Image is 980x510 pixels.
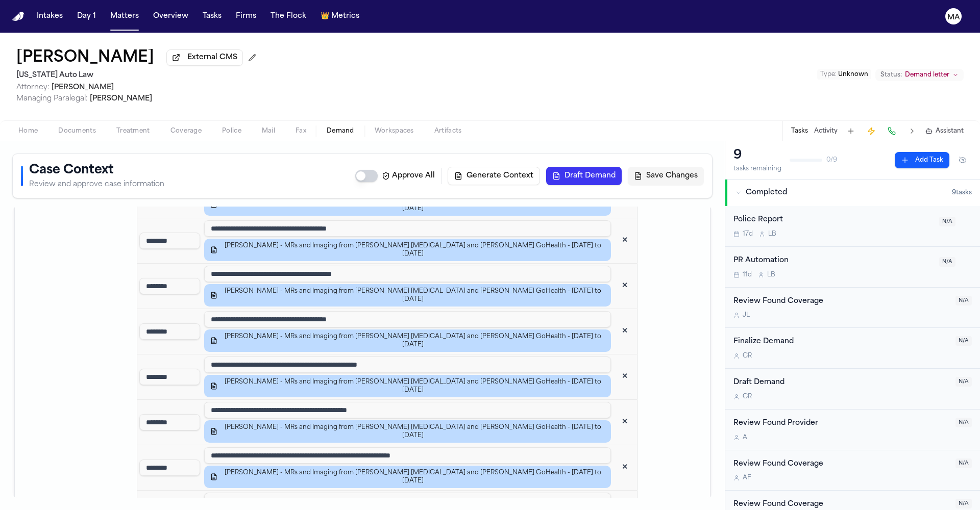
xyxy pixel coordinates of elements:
[616,322,634,341] button: Remove code
[204,239,610,261] button: [PERSON_NAME] - MRs and Imaging from [PERSON_NAME] [MEDICAL_DATA] and [PERSON_NAME] GoHealth - [D...
[232,7,260,25] button: Firms
[826,156,837,164] span: 0 / 9
[895,152,949,168] button: Add Task
[33,7,67,25] button: Intakes
[316,7,363,25] button: crownMetrics
[149,7,192,25] button: Overview
[733,336,949,348] div: Finalize Demand
[743,311,750,319] span: J L
[266,7,310,25] button: The Flock
[90,95,152,103] span: [PERSON_NAME]
[733,255,933,267] div: PR Automation
[204,375,610,397] button: [PERSON_NAME] - MRs and Imaging from [PERSON_NAME] [MEDICAL_DATA] and [PERSON_NAME] GoHealth - [D...
[733,214,933,226] div: Police Report
[375,127,414,135] span: Workspaces
[733,377,949,389] div: Draft Demand
[725,369,980,410] div: Open task: Draft Demand
[925,127,964,135] button: Assistant
[817,69,871,80] button: Edit Type: Unknown
[187,53,237,63] span: External CMS
[166,49,243,66] button: External CMS
[953,152,972,168] button: Hide completed tasks (⌘⇧H)
[296,127,306,135] span: Fax
[18,127,38,135] span: Home
[955,418,972,427] span: N/A
[733,296,949,308] div: Review Found Coverage
[955,336,972,346] span: N/A
[434,127,462,135] span: Artifacts
[628,167,704,185] button: Save Changes
[73,7,100,25] button: Day 1
[939,217,955,226] span: N/A
[725,450,980,491] div: Open task: Review Found Coverage
[52,84,114,91] span: [PERSON_NAME]
[725,410,980,450] div: Open task: Review Found Provider
[838,71,868,78] span: Unknown
[616,232,634,250] button: Remove code
[448,167,540,185] button: Generate Context
[955,458,972,468] span: N/A
[936,127,964,135] span: Assistant
[616,368,634,386] button: Remove code
[58,127,96,135] span: Documents
[791,127,808,135] button: Tasks
[814,127,838,135] button: Activity
[29,162,164,178] h1: Case Context
[16,49,154,67] h1: [PERSON_NAME]
[382,171,435,181] label: Approve All
[733,165,781,173] div: tasks remaining
[746,188,787,198] span: Completed
[743,230,753,238] span: 17d
[222,127,241,135] span: Police
[616,413,634,431] button: Remove code
[743,352,752,360] span: C R
[725,206,980,247] div: Open task: Police Report
[199,7,226,25] button: Tasks
[725,328,980,369] div: Open task: Finalize Demand
[875,69,964,81] button: Change status from Demand letter
[116,127,150,135] span: Treatment
[16,95,88,103] span: Managing Paralegal:
[725,180,980,206] button: Completed9tasks
[864,124,878,138] button: Create Immediate Task
[820,71,837,78] span: Type :
[262,127,275,135] span: Mail
[955,499,972,508] span: N/A
[885,124,899,138] button: Make a Call
[955,377,972,387] span: N/A
[616,277,634,295] button: Remove code
[725,247,980,288] div: Open task: PR Automation
[616,458,634,477] button: Remove code
[12,12,24,21] img: Finch Logo
[204,329,610,352] button: [PERSON_NAME] - MRs and Imaging from [PERSON_NAME] [MEDICAL_DATA] and [PERSON_NAME] GoHealth - [D...
[952,189,972,197] span: 9 task s
[939,257,955,267] span: N/A
[733,458,949,470] div: Review Found Coverage
[546,167,622,185] button: Draft Demand
[204,420,610,443] button: [PERSON_NAME] - MRs and Imaging from [PERSON_NAME] [MEDICAL_DATA] and [PERSON_NAME] GoHealth - [D...
[170,127,202,135] span: Coverage
[733,147,781,164] div: 9
[768,230,776,238] span: L B
[725,288,980,328] div: Open task: Review Found Coverage
[955,296,972,305] span: N/A
[16,49,154,67] button: Edit matter name
[880,71,902,79] span: Status:
[12,12,24,21] a: Home
[743,474,751,482] span: A F
[844,124,858,138] button: Add Task
[106,7,143,25] button: Matters
[327,127,354,135] span: Demand
[204,466,610,488] button: [PERSON_NAME] - MRs and Imaging from [PERSON_NAME] [MEDICAL_DATA] and [PERSON_NAME] GoHealth - [D...
[29,180,164,190] p: Review and approve case information
[733,418,949,429] div: Review Found Provider
[743,393,752,401] span: C R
